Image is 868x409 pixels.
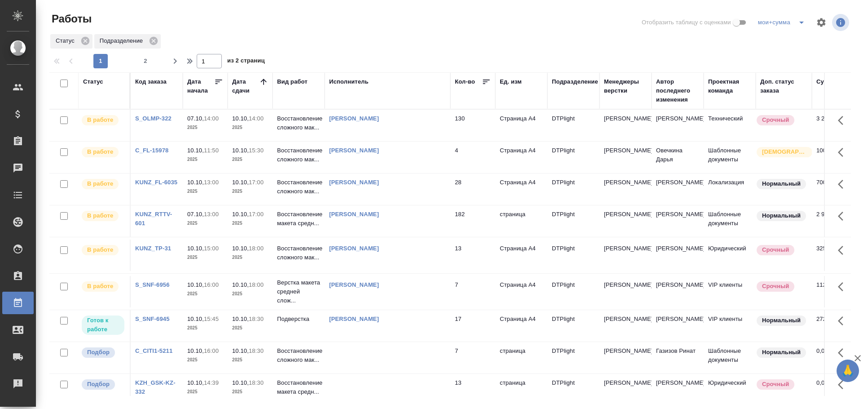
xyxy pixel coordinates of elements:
div: Исполнитель выполняет работу [81,244,125,256]
p: Готов к работе [87,316,119,334]
td: 17 [450,310,495,342]
p: В работе [87,282,113,291]
p: 10.10, [232,147,249,154]
td: 7 [450,342,495,373]
span: 🙏 [840,361,855,380]
p: Восстановление макета средн... [277,378,320,396]
td: DTPlight [547,173,599,205]
p: 2025 [232,219,268,228]
p: [DEMOGRAPHIC_DATA] [762,147,807,156]
p: [PERSON_NAME] [604,315,647,324]
p: 2025 [232,356,268,365]
td: 0,00 ₽ [812,342,857,373]
p: Подбор [87,380,110,389]
td: Страница А4 [495,173,547,205]
p: 14:00 [204,115,219,122]
td: Юридический [704,374,756,405]
p: 2025 [187,324,223,333]
div: Менеджеры верстки [604,77,647,95]
td: DTPlight [547,240,599,271]
p: 10.10, [232,211,249,218]
a: S_SNF-6956 [135,281,170,288]
div: Исполнитель выполняет работу [81,280,125,293]
div: Статус [83,77,103,86]
p: 10.10, [187,347,204,354]
p: 10.10, [187,179,204,186]
td: 112,00 ₽ [812,276,857,307]
p: Восстановление сложного мак... [277,114,320,132]
p: 10.10, [187,316,204,322]
p: 14:00 [249,115,264,122]
div: split button [756,15,811,30]
p: 14:39 [204,379,219,386]
td: страница [495,205,547,237]
td: 182 [450,205,495,237]
button: Здесь прячутся важные кнопки [833,342,854,364]
td: Страница А4 [495,110,547,141]
td: 272,00 ₽ [812,310,857,342]
div: Можно подбирать исполнителей [81,347,125,359]
p: 2025 [232,387,268,396]
p: [PERSON_NAME] [604,178,647,187]
a: [PERSON_NAME] [329,115,379,122]
td: 13 [450,374,495,405]
button: 2 [138,54,153,68]
p: 2025 [187,219,223,228]
p: 10.10, [232,316,249,322]
div: Исполнитель выполняет работу [81,114,125,126]
td: Шаблонные документы [704,205,756,237]
button: Здесь прячутся важные кнопки [833,142,854,163]
td: [PERSON_NAME] [652,173,704,205]
td: 13 [450,240,495,271]
td: 100,00 ₽ [812,142,857,173]
td: DTPlight [547,310,599,342]
p: В работе [87,211,113,220]
a: KUNZ_RTTV-601 [135,211,172,227]
p: 10.10, [232,347,249,354]
p: В работе [87,147,113,156]
div: Кол-во [455,77,475,86]
a: KZH_GSK-KZ-332 [135,379,176,395]
div: Дата сдачи [232,77,259,95]
a: KUNZ_FL-6035 [135,179,177,186]
p: 17:00 [249,211,264,218]
p: 11:50 [204,147,219,154]
a: S_SNF-6945 [135,316,170,322]
p: Восстановление сложного мак... [277,178,320,196]
div: Исполнитель выполняет работу [81,146,125,158]
p: 18:30 [249,347,264,354]
a: [PERSON_NAME] [329,245,379,252]
a: [PERSON_NAME] [329,316,379,322]
td: DTPlight [547,110,599,141]
span: Работы [49,12,92,26]
p: [PERSON_NAME] [604,114,647,123]
a: KUNZ_TP-31 [135,245,171,252]
span: Посмотреть информацию [832,14,851,31]
td: 0,00 ₽ [812,374,857,405]
p: 2025 [232,253,268,262]
a: C_CITI1-5211 [135,347,172,354]
p: 10.10, [187,379,204,386]
td: 700,00 ₽ [812,173,857,205]
div: Вид работ [277,77,308,86]
p: 2025 [232,187,268,196]
p: В работе [87,116,113,124]
p: Статус [56,36,78,45]
p: 2025 [187,289,223,298]
p: [PERSON_NAME] [604,244,647,253]
p: [PERSON_NAME] [604,347,647,356]
p: 13:00 [204,211,219,218]
span: Настроить таблицу [811,12,832,33]
p: [PERSON_NAME] [604,378,647,387]
p: Подбор [87,348,110,357]
p: 15:45 [204,316,219,322]
a: [PERSON_NAME] [329,211,379,218]
td: [PERSON_NAME] [652,310,704,342]
div: Подразделение [94,34,161,49]
p: 15:00 [204,245,219,252]
td: Страница А4 [495,142,547,173]
td: Страница А4 [495,240,547,271]
td: DTPlight [547,205,599,237]
td: DTPlight [547,142,599,173]
p: 10.10, [232,281,249,288]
